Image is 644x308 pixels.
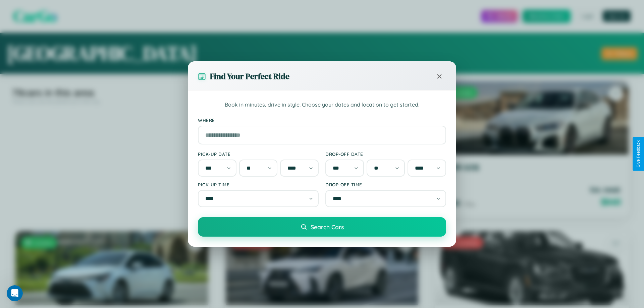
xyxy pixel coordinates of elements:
[311,223,344,231] span: Search Cars
[198,101,446,109] p: Book in minutes, drive in style. Choose your dates and location to get started.
[198,117,446,123] label: Where
[325,151,446,157] label: Drop-off Date
[198,217,446,237] button: Search Cars
[198,151,319,157] label: Pick-up Date
[210,71,289,82] h3: Find Your Perfect Ride
[325,182,446,187] label: Drop-off Time
[198,182,319,187] label: Pick-up Time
